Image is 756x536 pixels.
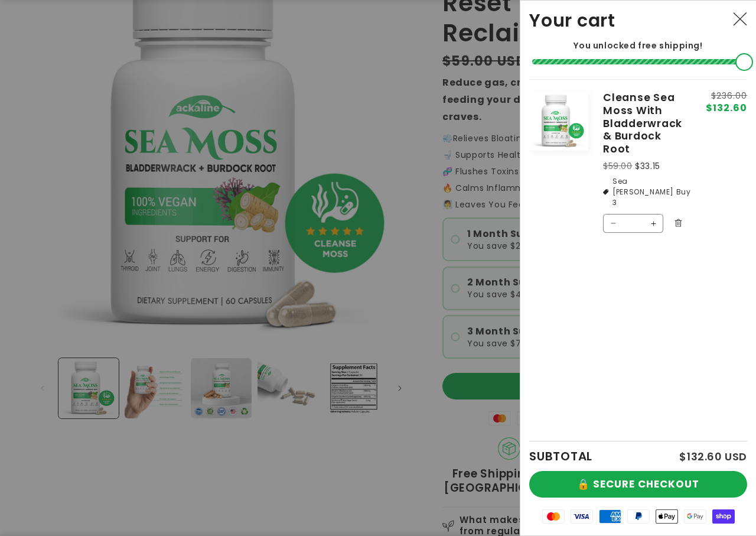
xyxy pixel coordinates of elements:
[529,471,747,498] button: 🔒 SECURE CHECKOUT
[529,450,592,462] h2: SUBTOTAL
[635,160,660,172] strong: $33.15
[727,7,753,33] button: Close
[603,160,633,172] s: $59.00
[529,9,615,31] h2: Your cart
[679,451,747,462] p: $132.60 USD
[603,176,691,208] li: Sea [PERSON_NAME] Buy 3
[603,176,691,208] ul: Discount
[706,103,747,113] span: $132.60
[669,215,687,232] button: Remove Cleanse Sea Moss With Bladderwrack & Burdock Root
[706,92,747,100] s: $236.00
[603,92,691,155] a: Cleanse Sea Moss With Bladderwrack & Burdock Root
[529,40,747,51] p: You unlocked free shipping!
[623,214,644,233] input: Quantity for Cleanse Sea Moss With Bladderwrack &amp; Burdock Root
